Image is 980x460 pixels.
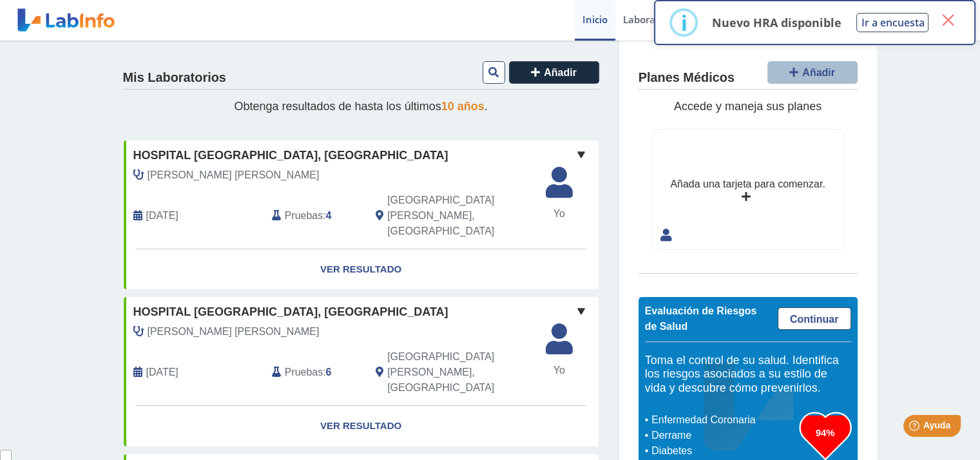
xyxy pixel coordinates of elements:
[936,8,959,32] button: Close this dialog
[767,61,858,84] button: Añadir
[509,61,599,84] button: Añadir
[800,425,851,441] h3: 94%
[234,100,487,113] span: Obtenga resultados de hasta los últimos .
[645,354,851,396] h5: Toma el control de su salud. Identifica los riesgos asociados a su estilo de vida y descubre cómo...
[544,67,577,78] span: Añadir
[262,193,366,239] div: :
[326,367,332,378] b: 6
[648,443,800,459] li: Diabetes
[538,363,581,378] span: Yo
[648,428,800,443] li: Derrame
[670,177,825,192] div: Añada una tarjeta para comenzar.
[146,208,178,224] span: 2023-12-01
[387,193,530,239] span: San Juan, PR
[648,412,800,428] li: Enfermedad Coronaria
[387,349,530,396] span: San Juan, PR
[148,324,320,340] span: Diaz Romero, Porfirio
[285,208,323,224] span: Pruebas
[124,406,599,446] a: Ver Resultado
[711,15,841,30] p: Nuevo HRA disponible
[124,249,599,290] a: Ver Resultado
[133,303,448,321] span: Hospital [GEOGRAPHIC_DATA], [GEOGRAPHIC_DATA]
[639,70,735,86] h4: Planes Médicos
[778,307,851,330] a: Continuar
[148,168,320,183] span: Perez Fernandez, Carlos
[538,206,581,222] span: Yo
[674,100,821,113] span: Accede y maneja sus planes
[326,210,332,221] b: 4
[645,305,757,332] span: Evaluación de Riesgos de Salud
[790,314,839,325] span: Continuar
[856,13,928,32] button: Ir a encuesta
[441,100,485,113] span: 10 años
[285,365,323,380] span: Pruebas
[133,147,448,164] span: Hospital [GEOGRAPHIC_DATA], [GEOGRAPHIC_DATA]
[146,365,178,380] span: 2023-10-21
[680,11,687,34] div: i
[865,410,966,446] iframe: Help widget launcher
[802,67,835,78] span: Añadir
[262,349,366,396] div: :
[123,70,226,86] h4: Mis Laboratorios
